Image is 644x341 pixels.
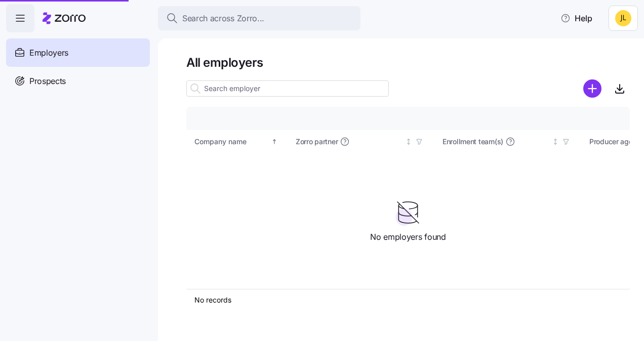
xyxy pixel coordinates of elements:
[434,130,581,153] th: Enrollment team(s)Not sorted
[186,55,630,70] h1: All employers
[370,231,446,243] span: No employers found
[560,12,592,24] span: Help
[405,138,412,145] div: Not sorted
[186,80,389,97] input: Search employer
[29,47,68,59] span: Employers
[296,137,338,147] span: Zorro partner
[186,130,288,153] th: Company nameSorted ascending
[271,138,278,145] div: Sorted ascending
[29,75,66,88] span: Prospects
[288,130,434,153] th: Zorro partnerNot sorted
[6,67,150,95] a: Prospects
[552,138,559,145] div: Not sorted
[158,6,360,30] button: Search across Zorro...
[442,137,503,147] span: Enrollment team(s)
[194,136,269,147] div: Company name
[182,12,264,25] span: Search across Zorro...
[615,10,631,26] img: 4bbb7b38fb27464b0c02eb484b724bf2
[6,38,150,67] a: Employers
[552,8,600,28] button: Help
[194,295,536,305] div: No records
[583,79,601,98] svg: add icon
